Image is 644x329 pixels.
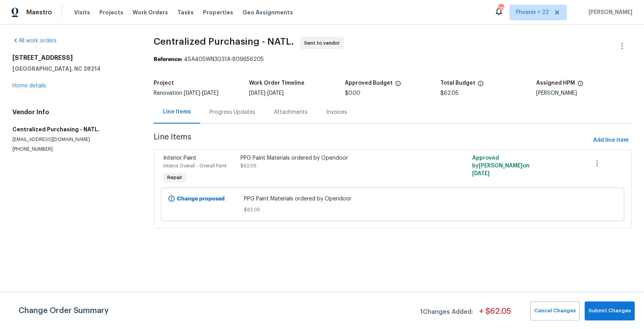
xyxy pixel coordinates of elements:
h5: [GEOGRAPHIC_DATA], NC 28214 [12,65,135,73]
p: [EMAIL_ADDRESS][DOMAIN_NAME] [12,136,135,143]
div: 4SA405WN3G31A-809656205 [154,56,632,63]
a: All work orders [12,38,57,44]
span: [PERSON_NAME] [585,9,632,16]
span: Phoenix + 22 [516,9,549,16]
span: Line Items [154,133,590,148]
span: Centralized Purchasing - NATL. [154,37,294,46]
span: Visits [74,9,90,16]
div: Attachments [274,108,308,116]
h5: Total Budget [440,80,475,86]
b: Reference: [154,57,182,62]
div: Progress Updates [209,108,255,116]
div: [PERSON_NAME] [536,91,632,96]
span: Tasks [177,10,194,15]
span: The hpm assigned to this work order. [577,80,583,91]
span: [DATE] [184,91,200,96]
span: The total cost of line items that have been proposed by Opendoor. This sum includes line items th... [478,80,484,91]
span: Properties [203,9,233,16]
span: Geo Assignments [242,9,293,16]
b: Change proposed [177,196,225,202]
span: Interior Paint [163,155,196,161]
span: - [184,91,218,96]
span: [DATE] [202,91,218,96]
h2: [STREET_ADDRESS] [12,54,135,62]
span: PPG Paint Materials ordered by Opendoor [244,195,542,203]
span: $62.05 [241,164,256,168]
span: Renovation [154,91,218,96]
h5: Project [154,80,174,86]
span: [DATE] [249,91,265,96]
span: Projects [99,9,123,16]
span: The total cost of line items that have been approved by both Opendoor and the Trade Partner. This... [395,80,401,91]
h5: Assigned HPM [536,80,575,86]
span: $62.05 [244,206,542,214]
h5: Work Order Timeline [249,80,305,86]
button: Add line item [590,133,632,148]
span: Work Orders [133,9,168,16]
span: Maestro [26,9,52,16]
div: Line Items [163,108,191,116]
span: Add line item [593,136,628,145]
span: [DATE] [472,171,490,176]
span: Repair [164,174,185,181]
span: Sent to vendor [304,39,343,47]
span: [DATE] [267,91,284,96]
span: $62.05 [440,91,459,96]
span: Interior Overall - Overall Paint [163,164,227,168]
div: 287 [498,5,504,12]
h5: Approved Budget [345,80,393,86]
h5: Centralized Purchasing - NATL. [12,125,135,133]
div: Invoices [326,108,347,116]
div: PPG Paint Materials ordered by Opendoor [241,154,429,162]
h4: Vendor Info [12,108,135,116]
span: Approved by [PERSON_NAME] on [472,155,530,176]
a: Home details [12,83,46,89]
span: $0.00 [345,91,360,96]
span: - [249,91,284,96]
p: [PHONE_NUMBER] [12,146,135,153]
